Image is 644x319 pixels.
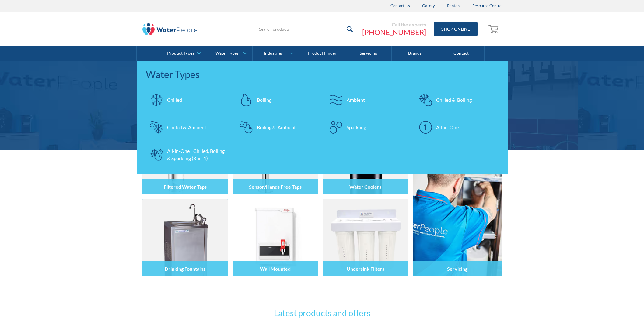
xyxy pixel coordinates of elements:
[146,117,229,138] a: Chilled & Ambient
[255,22,356,36] input: Search products
[434,22,478,36] a: Shop Online
[362,22,426,28] div: Call the experts
[323,199,408,276] img: Undersink Filters
[167,51,194,56] div: Product Types
[438,46,484,61] a: Contact
[347,96,365,104] div: Ambient
[257,96,271,104] div: Boiling
[299,46,345,61] a: Product Finder
[160,46,206,61] a: Product Types
[347,124,366,131] div: Sparkling
[488,24,500,34] img: shopping cart
[142,23,197,35] img: The Water People
[325,117,409,138] a: Sparkling
[264,51,283,56] div: Industries
[415,89,499,111] a: Chilled & Boiling
[347,266,384,272] h4: Undersink Filters
[233,199,318,276] img: Wall Mounted
[206,46,252,61] a: Water Types
[146,144,229,165] a: All-in-One Chilled, Boiling & Sparkling (3-in-1)
[436,124,459,131] div: All-in-One
[164,184,207,190] h4: Filtered Water Taps
[345,46,392,61] a: Servicing
[413,117,502,276] a: Servicing
[137,61,508,174] nav: Water Types
[146,89,229,111] a: Chilled
[487,22,502,36] a: Open empty cart
[142,199,228,276] img: Drinking Fountains
[447,266,467,272] h4: Servicing
[325,89,409,111] a: Ambient
[167,96,182,104] div: Chilled
[215,51,239,56] div: Water Types
[249,184,302,190] h4: Sensor/Hands Free Taps
[236,89,319,111] a: Boiling
[146,67,499,82] div: Water Types
[253,46,299,61] a: Industries
[392,46,438,61] a: Brands
[167,124,206,131] div: Chilled & Ambient
[165,266,205,272] h4: Drinking Fountains
[415,117,499,138] a: All-in-One
[167,147,226,162] div: All-in-One Chilled, Boiling & Sparkling (3-in-1)
[362,28,426,37] a: [PHONE_NUMBER]
[260,266,291,272] h4: Wall Mounted
[436,96,472,104] div: Chilled & Boiling
[257,124,296,131] div: Boiling & Ambient
[349,184,381,190] h4: Water Coolers
[236,117,319,138] a: Boiling & Ambient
